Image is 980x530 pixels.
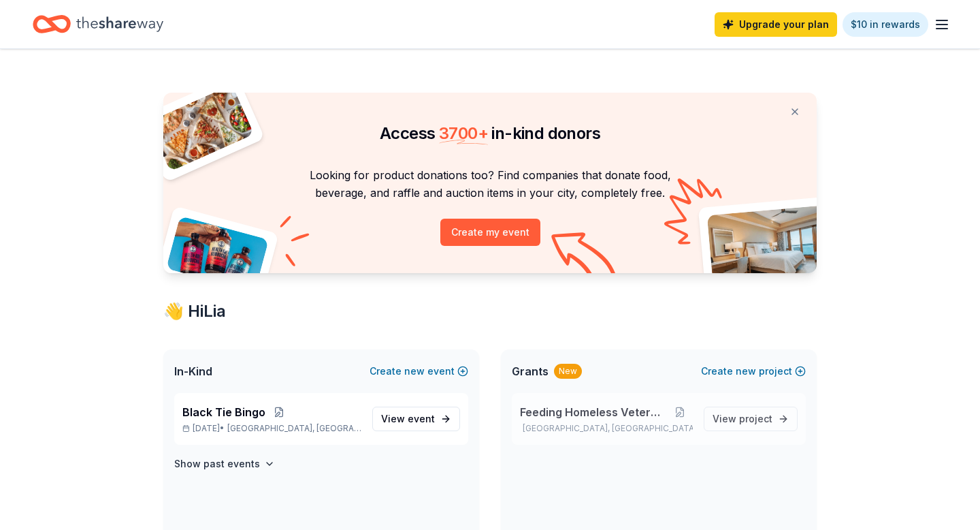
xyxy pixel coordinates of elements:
[404,363,425,379] span: new
[701,363,806,379] button: Createnewproject
[381,411,435,427] span: View
[380,123,600,143] span: Access in-kind donors
[408,413,435,424] span: event
[713,411,772,427] span: View
[174,456,275,472] button: Show past events
[736,363,756,379] span: new
[554,364,582,379] div: New
[512,363,549,379] span: Grants
[439,123,488,143] span: 3700 +
[520,423,693,434] p: [GEOGRAPHIC_DATA], [GEOGRAPHIC_DATA]
[520,404,666,420] span: Feeding Homeless Veterans
[843,12,928,37] a: $10 in rewards
[182,423,361,434] p: [DATE] •
[372,407,460,431] a: View event
[180,166,800,202] p: Looking for product donations too? Find companies that donate food, beverage, and raffle and auct...
[174,363,212,379] span: In-Kind
[227,423,361,434] span: [GEOGRAPHIC_DATA], [GEOGRAPHIC_DATA]
[704,407,798,431] a: View project
[370,363,468,379] button: Createnewevent
[182,404,265,420] span: Black Tie Bingo
[148,84,255,172] img: Pizza
[33,8,163,40] a: Home
[440,219,540,246] button: Create my event
[163,300,817,322] div: 👋 Hi Lia
[715,12,837,37] a: Upgrade your plan
[174,456,260,472] h4: Show past events
[551,232,619,283] img: Curvy arrow
[739,413,772,424] span: project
